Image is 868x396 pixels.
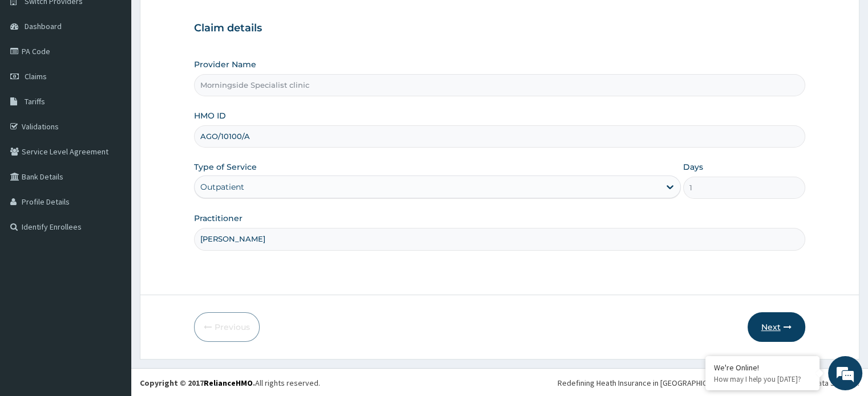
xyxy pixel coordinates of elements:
[204,378,253,388] a: RelianceHMO
[683,161,703,173] label: Days
[21,57,46,85] img: d_794563401_company_1708531726252_794563401
[194,125,805,148] input: Enter HMO ID
[25,71,47,81] span: Claims
[748,312,805,342] button: Next
[187,6,215,33] div: Minimize live chat window
[194,312,260,342] button: Previous
[714,362,811,373] div: We're Online!
[25,21,62,31] span: Dashboard
[558,377,859,389] div: Redefining Heath Insurance in [GEOGRAPHIC_DATA] using Telemedicine and Data Science!
[194,161,257,173] label: Type of Service
[25,96,45,107] span: Tariffs
[194,110,226,121] label: HMO ID
[59,64,192,79] div: Chat with us now
[194,22,805,35] h3: Claim details
[194,213,243,224] label: Practitioner
[66,123,158,238] span: We're online!
[140,378,255,388] strong: Copyright © 2017 .
[200,181,244,193] div: Outpatient
[714,374,811,384] p: How may I help you today?
[194,59,256,70] label: Provider Name
[194,228,805,250] input: Enter Name
[6,270,217,310] textarea: Type your message and hit 'Enter'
